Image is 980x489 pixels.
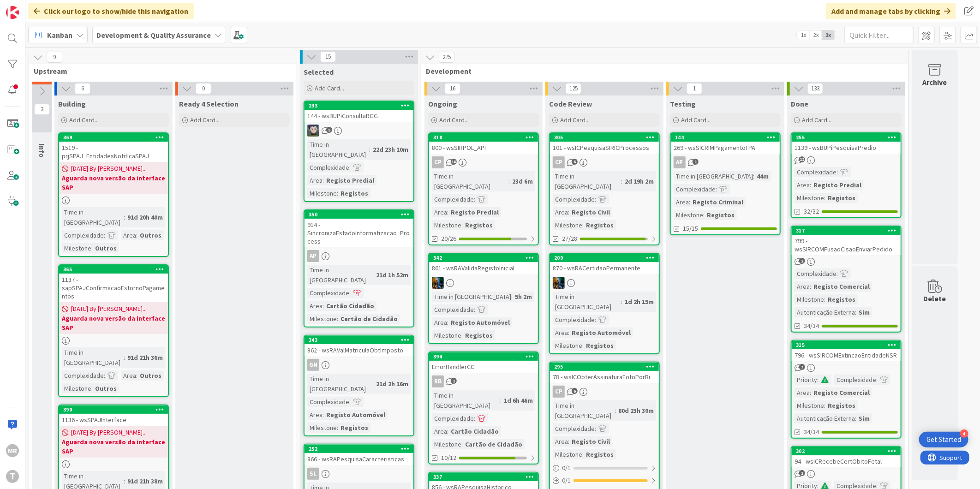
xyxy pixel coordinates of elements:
[791,226,902,333] a: 317799 - wsSIRCOMFusaoCisaoEnviarPedidoComplexidade:Area:Registo ComercialMilestone:RegistosAuten...
[432,220,461,230] div: Milestone
[622,297,656,307] div: 1d 2h 15m
[804,427,819,437] span: 34/34
[795,167,837,177] div: Complexidade
[429,376,538,388] div: RB
[804,321,819,331] span: 34/34
[304,209,414,328] a: 350914 - SincronizaEstadoInformatizacao_ProcessAPTime in [GEOGRAPHIC_DATA]:21d 1h 52mComplexidade...
[305,445,413,465] div: 252866 - wsRAPesquisaCaracteristicas
[795,268,837,279] div: Complexidade
[305,101,413,122] div: 233144 - wsBUPiConsultaRGG
[919,432,968,447] div: Open Get Started checklist, remaining modules: 4
[553,315,595,325] div: Complexidade
[338,423,370,433] div: Registos
[307,288,349,298] div: Complexidade
[550,371,659,383] div: 78 - wsICObterAssinaturaFotoPorBi
[795,388,810,398] div: Area
[448,207,501,217] div: Registo Predial
[324,301,376,311] div: Cartão Cidadão
[136,370,137,381] span: :
[432,317,447,328] div: Area
[674,184,716,194] div: Complexidade
[309,337,413,343] div: 343
[500,395,502,406] span: :
[59,142,168,162] div: 1519 - prjSPAJ_EntidadesNotificaSPAJ
[432,413,474,423] div: Complexidade
[511,292,513,302] span: :
[461,220,463,230] span: :
[795,180,810,190] div: Area
[125,352,165,363] div: 91d 21h 36m
[569,436,612,447] div: Registo Civil
[63,134,168,141] div: 369
[502,395,535,406] div: 1d 6h 46m
[689,197,690,207] span: :
[582,340,584,351] span: :
[448,426,501,436] div: Cartão Cidadão
[463,439,525,449] div: Cartão de Cidadão
[792,227,901,255] div: 317799 - wsSIRCOMFusaoCisaoEnviarPedido
[791,340,902,439] a: 315796 - wsSIRCOMExtincaoEntidadeNSRPriority:Complexidade:Area:Registo ComercialMilestone:Registo...
[825,400,858,411] div: Registos
[374,270,411,280] div: 21d 1h 52m
[432,277,444,289] img: JC
[550,254,659,274] div: 209870 - wsRACertidaoPermanente
[305,219,413,247] div: 914 - SincronizaEstadoInformatizacao_Process
[429,156,538,168] div: CP
[137,230,164,240] div: Outros
[550,363,659,371] div: 295
[432,304,474,315] div: Complexidade
[584,340,616,351] div: Registos
[792,235,901,255] div: 799 - wsSIRCOMFusaoCisaoEnviarPedido
[432,292,511,302] div: Time in [GEOGRAPHIC_DATA]
[91,383,93,394] span: :
[810,180,811,190] span: :
[568,436,569,447] span: :
[63,406,168,413] div: 390
[59,133,168,162] div: 3691519 - prjSPAJ_EntidadesNotificaSPAJ
[315,84,344,92] span: Add Card...
[837,167,838,177] span: :
[429,262,538,274] div: 861 - wsRAValidaRegistoInicial
[6,6,19,19] img: Visit kanbanzone.com
[674,156,686,168] div: AP
[824,400,825,411] span: :
[59,133,168,142] div: 369
[463,330,495,340] div: Registos
[595,194,596,204] span: :
[796,227,901,234] div: 317
[428,253,539,344] a: 342861 - wsRAValidaRegistoInicialJCTime in [GEOGRAPHIC_DATA]:5h 2mComplexidade:Area:Registo Autom...
[553,194,595,204] div: Complexidade
[855,413,856,423] span: :
[307,314,337,324] div: Milestone
[810,388,811,398] span: :
[59,406,168,414] div: 390
[716,184,717,194] span: :
[802,116,831,124] span: Add Card...
[876,375,878,385] span: :
[305,210,413,247] div: 350914 - SincronizaEstadoInformatizacao_Process
[305,110,413,122] div: 144 - wsBUPiConsultaRGG
[451,159,457,165] span: 16
[305,210,413,219] div: 350
[124,352,125,363] span: :
[795,375,817,385] div: Priority
[834,375,876,385] div: Complexidade
[817,375,819,385] span: :
[433,134,538,141] div: 318
[309,211,413,218] div: 350
[670,132,781,235] a: 144269 - wsSICRIMPagamentoTPAAPTime in [GEOGRAPHIC_DATA]:44mComplexidade:Area:Registo CriminalMil...
[550,262,659,274] div: 870 - wsRACertidaoPermanente
[305,336,413,344] div: 343
[429,277,538,289] div: JC
[447,426,448,436] span: :
[121,370,136,381] div: Area
[693,159,699,165] span: 1
[811,180,864,190] div: Registo Predial
[855,307,856,317] span: :
[461,330,463,340] span: :
[372,270,374,280] span: :
[433,255,538,261] div: 342
[569,207,612,217] div: Registo Civil
[93,383,119,394] div: Outros
[674,197,689,207] div: Area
